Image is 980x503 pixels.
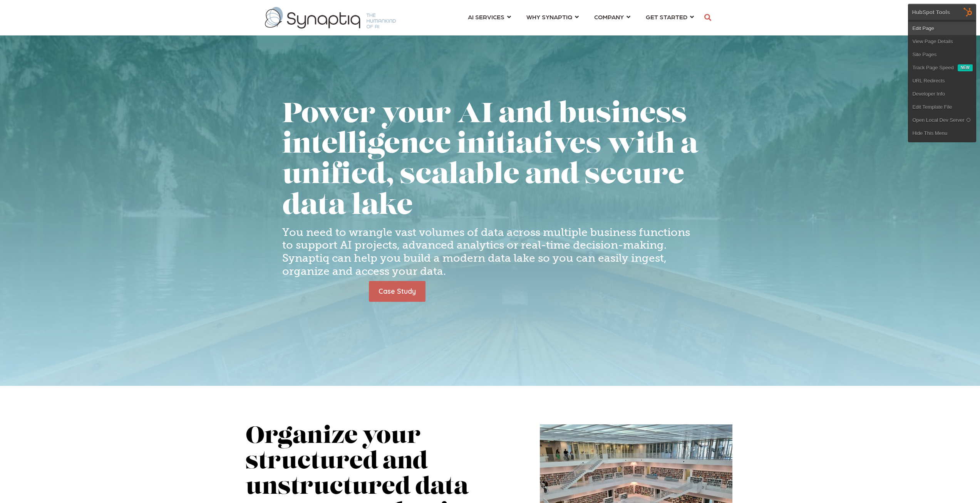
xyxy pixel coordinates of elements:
a: Site Pages [908,48,976,61]
a: AI SERVICES [468,10,511,24]
a: Open Local Dev Server [908,114,976,127]
a: Developer Info [908,87,976,101]
span: AI SERVICES [468,12,504,22]
img: synaptiq logo-1 [265,7,396,29]
h4: You need to wrangle vast volumes of data across multiple business functions to support AI project... [282,226,698,278]
span: GET STARTED [646,12,687,22]
a: Hide This Menu [908,127,976,140]
span: COMPANY [594,12,624,22]
div: HubSpot Tools [912,9,950,16]
nav: menu [460,4,702,32]
div: New [958,64,973,71]
iframe: Embedded CTA [282,281,363,301]
a: URL Redirects [908,74,976,87]
a: GET STARTED [646,10,694,24]
img: HubSpot Tools Menu Toggle [960,4,976,20]
span: WHY SYNAPTIQ [526,12,572,22]
a: Track Page Speed [908,61,957,74]
a: Edit Template File [908,101,976,114]
a: COMPANY [594,10,630,24]
a: WHY SYNAPTIQ [526,10,579,24]
a: Case Study [369,281,426,302]
h1: Power your AI and business intelligence initiatives with a unified, scalable and secure data lake [282,100,698,222]
div: HubSpot Tools Edit PageView Page DetailsSite Pages Track Page Speed New URL RedirectsDeveloper In... [908,4,976,142]
a: View Page Details [908,35,976,48]
a: Edit Page [908,22,976,35]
